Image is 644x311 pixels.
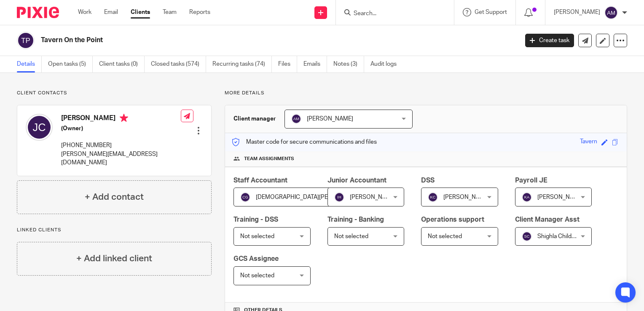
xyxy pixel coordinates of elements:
a: Audit logs [370,56,403,72]
img: svg%3E [522,192,532,202]
img: Pixie [17,7,59,18]
a: Closed tasks (574) [151,56,206,72]
p: Master code for secure communications and files [231,138,377,146]
a: Reports [189,8,210,16]
div: Tavern [580,137,597,147]
p: Client contacts [17,90,212,97]
span: [PERSON_NAME] [350,194,396,200]
a: Recurring tasks (74) [212,56,272,72]
a: Notes (3) [333,56,364,72]
span: [PERSON_NAME] [537,194,584,200]
a: Team [163,8,177,16]
h4: [PERSON_NAME] [61,114,181,124]
span: [PERSON_NAME] [307,116,353,122]
a: Emails [303,56,327,72]
span: Training - Banking [327,216,384,223]
span: [DEMOGRAPHIC_DATA][PERSON_NAME] [256,194,365,200]
p: [PERSON_NAME] [554,8,600,16]
span: GCS Assignee [233,255,279,262]
h4: + Add linked client [76,252,152,265]
img: svg%3E [522,231,532,241]
h2: Tavern On the Point [41,36,418,45]
a: Create task [525,34,574,47]
span: Client Manager Asst [515,216,580,223]
img: svg%3E [291,114,301,124]
span: Operations support [421,216,484,223]
img: svg%3E [26,114,53,141]
input: Search [353,10,429,18]
img: svg%3E [17,32,35,49]
span: Shighla Childers [537,233,580,239]
a: Open tasks (5) [48,56,93,72]
span: Not selected [428,233,462,239]
span: Training - DSS [233,216,278,223]
a: Files [278,56,297,72]
a: Clients [131,8,150,16]
span: DSS [421,177,435,184]
span: [PERSON_NAME] [443,194,490,200]
a: Details [17,56,42,72]
img: svg%3E [604,6,618,19]
p: [PERSON_NAME][EMAIL_ADDRESS][DOMAIN_NAME] [61,150,181,167]
span: Staff Accountant [233,177,287,184]
span: Junior Accountant [327,177,386,184]
img: svg%3E [334,192,344,202]
i: Primary [120,114,128,122]
p: [PHONE_NUMBER] [61,141,181,150]
span: Payroll JE [515,177,547,184]
span: Not selected [334,233,368,239]
img: svg%3E [240,192,250,202]
h4: + Add contact [85,190,144,204]
span: Not selected [240,273,274,279]
img: svg%3E [428,192,438,202]
a: Email [104,8,118,16]
span: Get Support [475,9,507,15]
p: More details [225,90,627,97]
h5: (Owner) [61,124,181,133]
a: Work [78,8,91,16]
a: Client tasks (0) [99,56,145,72]
span: Not selected [240,233,274,239]
p: Linked clients [17,227,212,233]
h3: Client manager [233,115,276,123]
span: Team assignments [244,155,294,162]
